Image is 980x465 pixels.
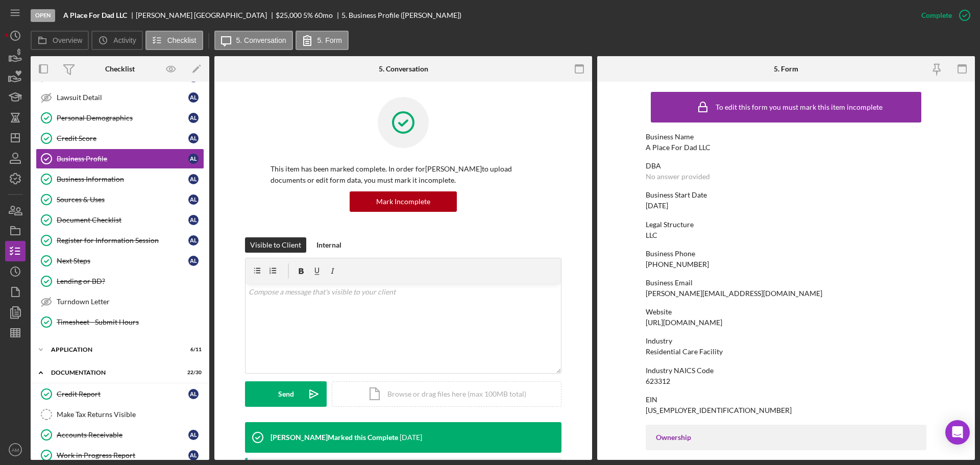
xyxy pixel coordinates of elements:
[36,128,204,149] a: Credit ScoreAL
[36,169,204,189] a: Business InformationAL
[646,202,668,210] div: [DATE]
[245,237,306,253] button: Visible to Client
[36,230,204,251] a: Register for Information SessionAL
[5,439,26,460] button: AM
[317,36,342,44] label: 5. Form
[646,319,722,327] div: [URL][DOMAIN_NAME]
[311,237,347,253] button: Internal
[188,430,199,440] div: A L
[63,11,127,19] b: A Place For Dad LLC
[57,236,188,244] div: Register for Information Session
[36,404,204,425] a: Make Tax Returns Visible
[51,347,176,353] div: Application
[31,9,55,22] div: Open
[188,215,199,225] div: A L
[36,108,204,128] a: Personal DemographicsAL
[183,370,202,376] div: 22 / 30
[774,65,798,73] div: 5. Form
[214,31,293,50] button: 5. Conversation
[145,31,203,50] button: Checklist
[36,384,204,404] a: Credit ReportAL
[57,216,188,224] div: Document Checklist
[379,65,428,73] div: 5. Conversation
[188,235,199,246] div: A L
[36,251,204,271] a: Next StepsAL
[646,191,926,199] div: Business Start Date
[57,410,204,419] div: Make Tax Returns Visible
[646,162,926,170] div: DBA
[105,65,135,73] div: Checklist
[646,221,926,229] div: Legal Structure
[57,451,188,459] div: Work in Progress Report
[350,191,457,212] button: Mark Incomplete
[57,195,188,204] div: Sources & Uses
[376,191,430,212] div: Mark Incomplete
[188,154,199,164] div: A L
[314,11,333,19] div: 60 mo
[656,433,916,442] div: Ownership
[245,381,327,407] button: Send
[53,36,82,44] label: Overview
[36,271,204,291] a: Lending or BD?
[646,308,926,316] div: Website
[646,260,709,268] div: [PHONE_NUMBER]
[188,113,199,123] div: A L
[188,133,199,143] div: A L
[91,31,142,50] button: Activity
[36,189,204,210] a: Sources & UsesAL
[921,5,952,26] div: Complete
[400,433,422,442] time: 2025-08-08 11:51
[646,173,710,181] div: No answer provided
[341,11,461,19] div: 5. Business Profile ([PERSON_NAME])
[12,447,19,453] text: AM
[57,298,204,306] div: Turndown Letter
[167,36,197,44] label: Checklist
[57,277,204,285] div: Lending or BD?
[303,11,313,19] div: 5 %
[646,231,657,239] div: LLC
[36,312,204,332] a: Timesheet - Submit Hours
[271,163,536,186] p: This item has been marked complete. In order for [PERSON_NAME] to upload documents or edit form d...
[57,431,188,439] div: Accounts Receivable
[250,237,301,253] div: Visible to Client
[646,279,926,287] div: Business Email
[57,114,188,122] div: Personal Demographics
[278,381,294,407] div: Send
[188,389,199,399] div: A L
[113,36,136,44] label: Activity
[646,337,926,345] div: Industry
[36,291,204,312] a: Turndown Letter
[646,366,926,375] div: Industry NAICS Code
[188,194,199,205] div: A L
[36,425,204,445] a: Accounts ReceivableAL
[646,133,926,141] div: Business Name
[188,450,199,460] div: A L
[646,377,670,385] div: 623312
[646,406,792,414] div: [US_EMPLOYER_IDENTIFICATION_NUMBER]
[188,92,199,103] div: A L
[57,93,188,102] div: Lawsuit Detail
[236,36,286,44] label: 5. Conversation
[316,237,341,253] div: Internal
[911,5,975,26] button: Complete
[57,390,188,398] div: Credit Report
[296,31,349,50] button: 5. Form
[271,433,398,442] div: [PERSON_NAME] Marked this Complete
[57,134,188,142] div: Credit Score
[276,11,302,19] span: $25,000
[57,175,188,183] div: Business Information
[57,318,204,326] div: Timesheet - Submit Hours
[646,396,926,404] div: EIN
[646,250,926,258] div: Business Phone
[57,257,188,265] div: Next Steps
[31,31,89,50] button: Overview
[646,289,822,298] div: [PERSON_NAME][EMAIL_ADDRESS][DOMAIN_NAME]
[57,155,188,163] div: Business Profile
[716,103,883,111] div: To edit this form you must mark this item incomplete
[36,149,204,169] a: Business ProfileAL
[188,174,199,184] div: A L
[36,210,204,230] a: Document ChecklistAL
[945,420,970,445] div: Open Intercom Messenger
[136,11,276,19] div: [PERSON_NAME] [GEOGRAPHIC_DATA]
[183,347,202,353] div: 6 / 11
